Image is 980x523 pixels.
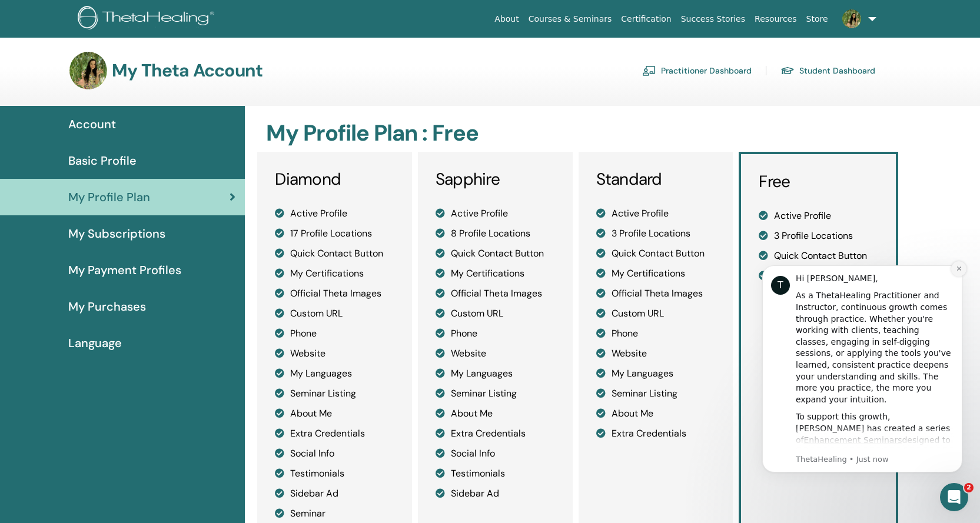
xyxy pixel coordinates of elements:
[275,206,394,221] li: Active Profile
[68,152,137,169] span: Basic Profile
[436,226,555,241] li: 8 Profile Locations
[596,407,716,421] li: About Me
[842,9,861,28] img: default.jpg
[490,8,523,30] a: About
[436,347,555,361] li: Website
[51,206,209,217] p: Message from ThetaHealing, sent Just now
[802,8,833,30] a: Store
[940,483,968,511] iframe: Intercom live chat
[596,347,716,361] li: Website
[436,407,555,421] li: About Me
[436,387,555,401] li: Seminar Listing
[436,267,555,281] li: My Certifications
[68,334,122,352] span: Language
[759,172,878,192] h3: Free
[436,287,555,301] li: Official Theta Images
[596,387,716,401] li: Seminar Listing
[275,467,394,481] li: Testimonials
[436,487,555,501] li: Sidebar Ad
[275,487,394,501] li: Sidebar Ad
[436,307,555,321] li: Custom URL
[964,483,974,492] span: 2
[112,60,263,81] h3: My Theta Account
[69,52,107,89] img: default.jpg
[68,298,146,315] span: My Purchases
[436,467,555,481] li: Testimonials
[596,246,716,261] li: Quick Contact Button
[275,226,394,241] li: 17 Profile Locations
[596,206,716,221] li: Active Profile
[78,6,218,32] img: logo.png
[275,307,394,321] li: Custom URL
[275,267,394,281] li: My Certifications
[759,209,878,223] li: Active Profile
[68,261,181,279] span: My Payment Profiles
[275,367,394,381] li: My Languages
[59,188,158,197] a: Enhancement Seminars
[68,115,116,133] span: Account
[68,225,165,242] span: My Subscriptions
[436,206,555,221] li: Active Profile
[436,367,555,381] li: My Languages
[642,61,752,80] a: Practitioner Dashboard
[275,287,394,301] li: Official Theta Images
[780,61,875,80] a: Student Dashboard
[436,447,555,461] li: Social Info
[759,229,878,243] li: 3 Profile Locations
[596,367,716,381] li: My Languages
[275,169,394,189] h3: Diamond
[275,347,394,361] li: Website
[436,169,555,189] h3: Sapphire
[676,8,750,30] a: Success Stories
[596,226,716,241] li: 3 Profile Locations
[616,8,676,30] a: Certification
[596,287,716,301] li: Official Theta Images
[275,246,394,261] li: Quick Contact Button
[275,427,394,441] li: Extra Credentials
[750,8,802,30] a: Resources
[275,387,394,401] li: Seminar Listing
[745,248,980,491] iframe: Intercom notifications message
[596,327,716,341] li: Phone
[51,164,209,291] div: To support this growth, [PERSON_NAME] has created a series of designed to help you refine your kn...
[68,188,150,206] span: My Profile Plan
[642,65,656,76] img: chalkboard-teacher.svg
[596,169,716,189] h3: Standard
[207,14,222,29] button: Dismiss notification
[436,246,555,261] li: Quick Contact Button
[275,407,394,421] li: About Me
[524,8,617,30] a: Courses & Seminars
[275,327,394,341] li: Phone
[596,427,716,441] li: Extra Credentials
[596,267,716,281] li: My Certifications
[436,327,555,341] li: Phone
[275,447,394,461] li: Social Info
[266,120,895,147] h2: My Profile Plan : Free
[780,66,795,76] img: graduation-cap.svg
[436,427,555,441] li: Extra Credentials
[596,307,716,321] li: Custom URL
